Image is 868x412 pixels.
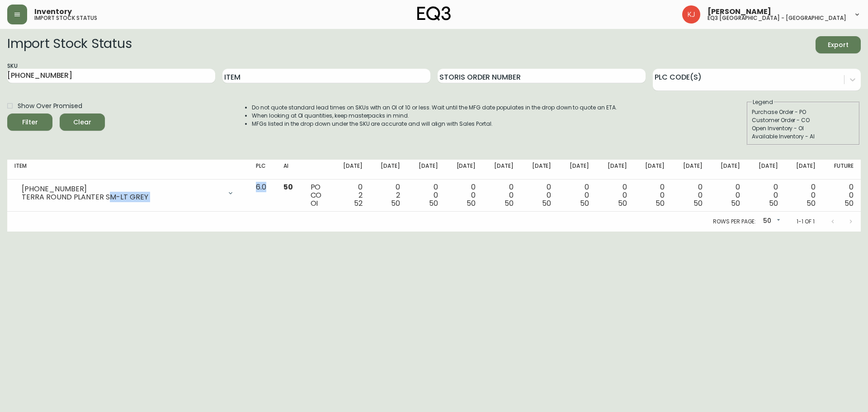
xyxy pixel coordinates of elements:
[7,160,249,180] th: Item
[693,198,703,208] span: 50
[823,160,861,180] th: Future
[752,108,855,116] div: Purchase Order - PO
[505,198,514,208] span: 50
[797,218,815,226] p: 1-1 of 1
[641,183,665,208] div: 0 0
[844,198,854,208] span: 50
[752,133,855,141] div: Available Inventory - AI
[283,182,293,192] span: 50
[252,112,617,120] li: When looking at OI quantities, keep masterpacks in mind.
[542,198,551,208] span: 50
[311,183,325,208] div: PO CO
[656,198,665,208] span: 50
[816,36,861,53] button: Export
[7,36,132,53] h2: Import Stock Status
[580,198,589,208] span: 50
[521,160,559,180] th: [DATE]
[60,114,105,131] button: Clear
[830,183,854,208] div: 0 0
[785,160,823,180] th: [DATE]
[634,160,672,180] th: [DATE]
[558,160,596,180] th: [DATE]
[22,193,222,201] div: TERRA ROUND PLANTER SM-LT GREY
[18,101,82,111] span: Show Over Promised
[717,183,741,208] div: 0 0
[252,104,617,112] li: Do not quote standard lead times on SKUs with an OI of 10 or less. Wait until the MFG date popula...
[752,116,855,124] div: Customer Order - CO
[752,124,855,133] div: Open Inventory - OI
[672,160,710,180] th: [DATE]
[14,183,241,203] div: [PHONE_NUMBER]TERRA ROUND PLANTER SM-LT GREY
[747,160,785,180] th: [DATE]
[682,5,700,24] img: 24a625d34e264d2520941288c4a55f8e
[823,39,854,51] span: Export
[415,183,438,208] div: 0 0
[377,183,401,208] div: 0 2
[490,183,514,208] div: 0 0
[429,198,438,208] span: 50
[417,6,451,21] img: logo
[566,183,589,208] div: 0 0
[731,198,740,208] span: 50
[604,183,627,208] div: 0 0
[793,183,816,208] div: 0 0
[249,180,276,212] td: 6.0
[249,160,276,180] th: PLC
[483,160,521,180] th: [DATE]
[713,218,756,226] p: Rows per page:
[467,198,476,208] span: 50
[710,160,748,180] th: [DATE]
[528,183,552,208] div: 0 0
[332,160,370,180] th: [DATE]
[276,160,303,180] th: AI
[453,183,476,208] div: 0 0
[596,160,634,180] th: [DATE]
[407,160,445,180] th: [DATE]
[708,8,771,15] span: [PERSON_NAME]
[34,15,97,21] h5: import stock status
[67,117,98,128] span: Clear
[618,198,627,208] span: 50
[759,214,782,229] div: 50
[391,198,400,208] span: 50
[769,198,778,208] span: 50
[752,98,774,106] legend: Legend
[252,120,617,128] li: MFGs listed in the drop down under the SKU are accurate and will align with Sales Portal.
[708,15,846,21] h5: eq3 [GEOGRAPHIC_DATA] - [GEOGRAPHIC_DATA]
[755,183,778,208] div: 0 0
[7,114,52,131] button: Filter
[445,160,483,180] th: [DATE]
[311,198,318,208] span: OI
[34,8,72,15] span: Inventory
[807,198,816,208] span: 50
[339,183,363,208] div: 0 2
[22,185,222,193] div: [PHONE_NUMBER]
[370,160,408,180] th: [DATE]
[354,198,363,208] span: 52
[679,183,703,208] div: 0 0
